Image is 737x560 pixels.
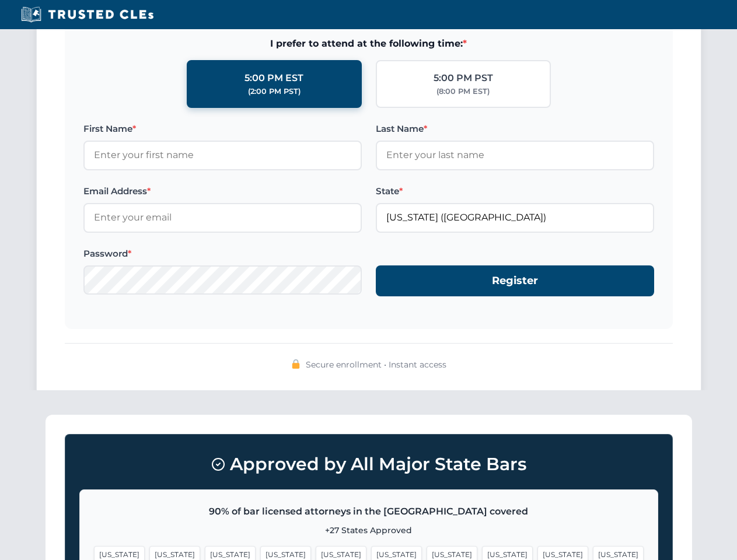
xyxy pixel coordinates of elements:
[376,203,654,232] input: Florida (FL)
[94,524,644,537] p: +27 States Approved
[434,71,493,86] div: 5:00 PM PST
[79,449,658,480] h3: Approved by All Major State Bars
[94,504,644,519] p: 90% of bar licensed attorneys in the [GEOGRAPHIC_DATA] covered
[376,265,654,296] button: Register
[18,6,157,23] img: Trusted CLEs
[376,141,654,170] input: Enter your last name
[376,184,654,198] label: State
[83,122,362,136] label: First Name
[306,358,446,371] span: Secure enrollment • Instant access
[436,86,490,97] div: (8:00 PM EST)
[83,247,362,261] label: Password
[291,359,301,369] img: 🔒
[83,36,654,51] span: I prefer to attend at the following time:
[376,122,654,136] label: Last Name
[244,71,303,86] div: 5:00 PM EST
[83,203,362,232] input: Enter your email
[83,141,362,170] input: Enter your first name
[83,184,362,198] label: Email Address
[248,86,301,97] div: (2:00 PM PST)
